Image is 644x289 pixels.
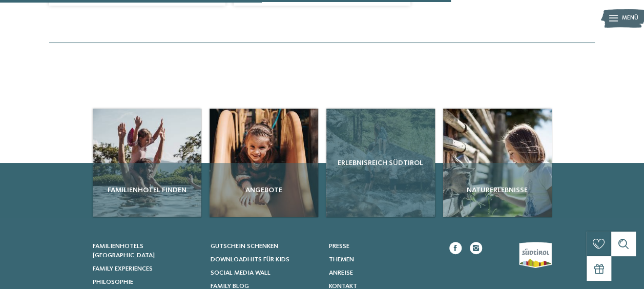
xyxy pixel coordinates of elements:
[329,269,437,278] a: Anreise
[93,279,133,285] span: Philosophie
[211,256,289,263] span: Downloadhits für Kids
[93,109,201,217] a: Familienhotels gesucht? Hier findet ihr die besten! Familienhotel finden
[93,265,153,272] span: Family Experiences
[329,242,437,251] a: Presse
[93,243,155,259] span: Familienhotels [GEOGRAPHIC_DATA]
[330,158,431,168] span: Erlebnisreich Südtirol
[443,109,552,217] img: Familienhotels gesucht? Hier findet ihr die besten!
[326,109,435,217] a: Familienhotels gesucht? Hier findet ihr die besten! Erlebnisreich Südtirol
[211,242,319,251] a: Gutschein schenken
[329,256,354,263] span: Themen
[93,278,201,287] a: Philosophie
[329,255,437,264] a: Themen
[97,185,197,195] span: Familienhotel finden
[211,270,271,276] span: Social Media Wall
[329,270,353,276] span: Anreise
[211,243,278,250] span: Gutschein schenken
[329,243,349,250] span: Presse
[210,109,318,217] a: Familienhotels gesucht? Hier findet ihr die besten! Angebote
[447,185,548,195] span: Naturerlebnisse
[211,269,319,278] a: Social Media Wall
[443,109,552,217] a: Familienhotels gesucht? Hier findet ihr die besten! Naturerlebnisse
[93,264,201,274] a: Family Experiences
[93,109,201,217] img: Familienhotels gesucht? Hier findet ihr die besten!
[210,109,318,217] img: Familienhotels gesucht? Hier findet ihr die besten!
[93,242,201,260] a: Familienhotels [GEOGRAPHIC_DATA]
[211,255,319,264] a: Downloadhits für Kids
[214,185,314,195] span: Angebote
